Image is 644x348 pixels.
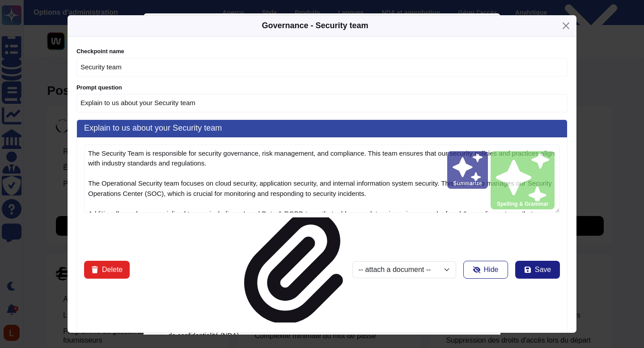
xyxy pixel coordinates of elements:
h3: Explain to us about your Security team [77,120,567,137]
button: Hide [463,261,508,279]
button: Spelling & Grammar [491,151,555,209]
span: Save [535,266,551,273]
button: Summarize [447,151,488,189]
button: Delete [84,261,130,279]
textarea: The Security Team is responsible for security governance, risk management, and compliance. This t... [84,144,560,213]
span: Hide [484,266,499,273]
label: Prompt question [76,85,568,91]
span: Delete [102,266,123,273]
label: Checkpoint name [76,49,568,55]
button: Close [559,19,573,33]
div: Governance - Security team [262,20,368,32]
input: Checkpoint name [76,58,568,76]
input: Prompt question [76,94,568,112]
button: Save [515,261,560,279]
